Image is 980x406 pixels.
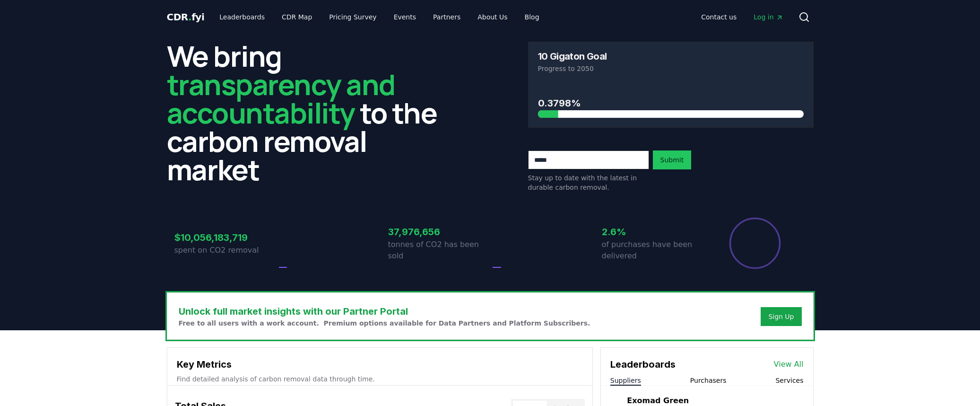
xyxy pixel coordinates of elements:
[517,9,547,26] a: Blog
[774,359,804,370] a: View All
[761,307,801,326] button: Sign Up
[167,65,395,132] span: transparency and accountability
[179,318,590,328] p: Free to all users with a work account. Premium options available for Data Partners and Platform S...
[174,245,277,256] p: spent on CO2 removal
[386,9,424,26] a: Events
[538,64,804,73] p: Progress to 2050
[174,230,277,245] h3: $10,056,183,719
[212,9,546,26] nav: Main
[768,312,794,321] a: Sign Up
[167,11,205,23] span: CDR fyi
[321,9,384,26] a: Pricing Survey
[538,96,804,110] h3: 0.3798%
[274,9,320,26] a: CDR Map
[179,304,590,318] h3: Unlock full market insights with our Partner Portal
[425,9,468,26] a: Partners
[746,9,790,26] a: Log in
[470,9,515,26] a: About Us
[167,10,205,24] a: CDR.fyi
[610,376,641,385] button: Suppliers
[177,357,583,371] h3: Key Metrics
[694,9,744,26] a: Contact us
[775,376,803,385] button: Services
[177,374,583,384] p: Find detailed analysis of carbon removal data through time.
[538,52,607,61] h3: 10 Gigaton Goal
[610,357,676,371] h3: Leaderboards
[754,12,783,22] span: Log in
[167,42,452,184] h2: We bring to the carbon removal market
[690,376,727,385] button: Purchasers
[388,225,490,239] h3: 37,976,656
[188,11,191,23] span: .
[388,239,490,262] p: tonnes of CO2 has been sold
[728,217,781,270] div: Percentage of sales delivered
[694,9,790,26] nav: Main
[602,225,704,239] h3: 2.6%
[528,173,649,192] p: Stay up to date with the latest in durable carbon removal.
[602,239,704,262] p: of purchases have been delivered
[212,9,272,26] a: Leaderboards
[653,150,692,169] button: Submit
